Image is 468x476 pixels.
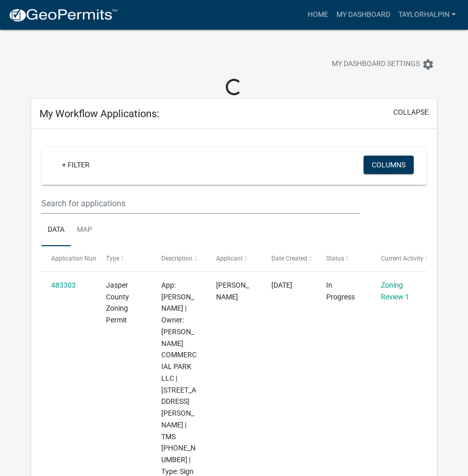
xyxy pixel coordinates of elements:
a: Zoning Review 1 [381,281,409,301]
input: Search for applications [41,193,360,214]
a: + Filter [54,156,98,174]
a: Home [304,5,332,25]
h5: My Workflow Applications: [39,107,159,120]
datatable-header-cell: Type [96,246,151,271]
button: collapse [393,107,429,118]
span: Current Activity [381,255,423,262]
span: 09/24/2025 [271,281,292,289]
a: Map [71,214,98,247]
datatable-header-cell: Applicant [206,246,261,271]
span: Taylor Halpin [216,281,249,301]
datatable-header-cell: Application Number [41,246,96,271]
a: My Dashboard [332,5,394,25]
button: Columns [364,156,414,174]
span: Application Number [51,255,107,262]
datatable-header-cell: Description [152,246,206,271]
span: Type [106,255,119,262]
i: settings [422,58,434,71]
a: taylorhalpin [394,5,460,25]
span: Description [161,255,193,262]
span: My Dashboard Settings [332,58,420,71]
button: My Dashboard Settingssettings [324,54,442,74]
span: Date Created [271,255,307,262]
span: Jasper County Zoning Permit [106,281,129,324]
a: Data [41,214,71,247]
span: Applicant [216,255,243,262]
datatable-header-cell: Date Created [261,246,316,271]
span: Status [326,255,344,262]
datatable-header-cell: Current Activity [371,246,426,271]
datatable-header-cell: Status [316,246,371,271]
span: In Progress [326,281,355,301]
a: 483303 [51,281,76,289]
